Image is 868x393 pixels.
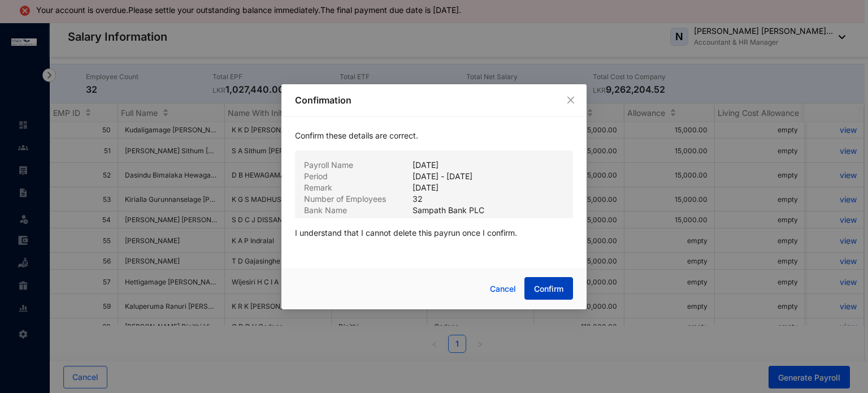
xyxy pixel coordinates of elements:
p: I understand that I cannot delete this payrun once I confirm. [295,218,573,248]
p: Bank Name [304,205,413,216]
p: [DATE] - [DATE] [413,171,472,182]
button: Cancel [481,278,524,300]
p: Confirmation [295,93,573,107]
p: Period [304,171,413,182]
span: Cancel [490,283,516,295]
p: Sampath Bank PLC [413,205,484,216]
span: Confirm [534,283,563,295]
p: [DATE] [413,182,439,193]
p: Remark [304,182,413,193]
p: 32 [413,193,423,205]
p: [DATE] [413,159,439,171]
button: Close [565,94,577,106]
p: Number of Employees [304,193,413,205]
p: Confirm these details are correct. [295,130,573,150]
span: close [566,96,575,105]
button: Confirm [524,277,573,300]
p: Payroll Name [304,159,413,171]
